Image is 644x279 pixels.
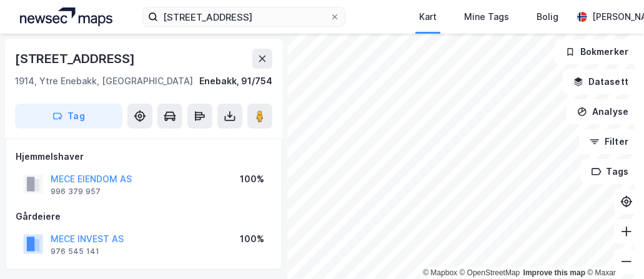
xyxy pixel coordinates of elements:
[582,219,644,279] div: Kontrollprogram for chat
[581,159,639,184] button: Tags
[563,69,639,94] button: Datasett
[419,9,437,24] div: Kart
[15,104,122,129] button: Tag
[464,9,509,24] div: Mine Tags
[15,74,193,89] div: 1914, Ytre Enebakk, [GEOGRAPHIC_DATA]
[240,232,264,247] div: 100%
[16,209,272,224] div: Gårdeiere
[555,39,639,64] button: Bokmerker
[240,172,264,187] div: 100%
[567,99,639,124] button: Analyse
[199,74,272,89] div: Enebakk, 91/754
[51,247,99,257] div: 976 545 141
[579,129,639,154] button: Filter
[460,268,520,277] a: OpenStreetMap
[423,268,457,277] a: Mapbox
[158,7,330,26] input: Søk på adresse, matrikkel, gårdeiere, leietakere eller personer
[15,49,137,69] div: [STREET_ADDRESS]
[523,268,585,277] a: Improve this map
[582,219,644,279] iframe: Chat Widget
[20,7,112,26] img: logo.a4113a55bc3d86da70a041830d287a7e.svg
[537,9,558,24] div: Bolig
[51,187,101,197] div: 996 379 957
[16,149,272,164] div: Hjemmelshaver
